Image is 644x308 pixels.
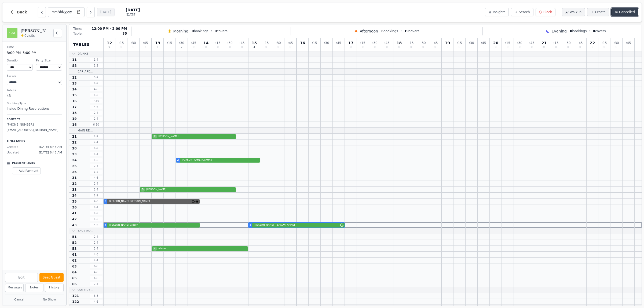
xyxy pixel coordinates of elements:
span: 26 [72,170,77,174]
span: 19 [404,29,409,33]
span: 0 [314,46,315,49]
span: : 30 [614,41,619,45]
span: covers [593,29,606,33]
span: : 30 [517,41,522,45]
span: 64 [72,270,77,274]
span: 0 [374,46,376,49]
button: Cancelled [611,8,638,16]
button: Messages [5,284,24,292]
span: 0 [133,46,134,49]
span: 0 [616,46,617,49]
span: 0 [326,46,327,49]
span: 12 [107,41,112,45]
span: 0 [215,29,217,33]
span: • [400,29,402,33]
span: • [589,29,591,33]
span: 21 [541,41,547,45]
span: : 30 [469,41,474,45]
span: 0 [447,46,448,49]
span: 17 [72,105,77,109]
span: 88 [72,64,77,68]
span: 4 [250,223,251,227]
span: Created [7,145,19,149]
span: : 45 [384,41,389,45]
span: 4 - 6 [90,199,103,203]
span: Bar Are... [78,69,93,74]
span: bookings [381,29,398,33]
span: 0 [570,29,572,33]
span: 0 [507,46,508,49]
span: 0 [593,29,595,33]
span: 2 - 4 [90,235,103,239]
span: 0 [265,46,267,49]
span: 13 [72,81,77,86]
span: bookings [192,29,208,33]
span: 1 - 2 [90,217,103,221]
span: winten [157,247,247,251]
span: 0 [362,46,364,49]
span: Outside... [78,288,93,292]
span: 1 - 2 [90,64,103,68]
span: : 45 [143,41,148,45]
span: : 15 [215,41,220,45]
span: 6 - 10 [90,123,103,127]
span: 65 [72,276,77,280]
span: 20 [72,146,77,151]
span: Create [595,10,606,14]
span: 23 [72,152,77,156]
dt: Booking Type [7,101,62,106]
span: Insights [493,10,505,14]
span: 4 [153,247,157,251]
button: Block [536,8,555,16]
span: 11 [72,58,77,62]
dd: Inside Dining Reservations [7,106,62,111]
span: : 30 [276,41,281,45]
span: 0 [192,29,194,33]
span: 2 [181,46,182,49]
span: 1 - 2 [90,193,103,197]
svg: Customer message [195,200,199,203]
span: 20 [493,41,498,45]
span: Main Re... [78,129,93,133]
span: 52 [72,241,77,245]
span: : 45 [288,41,293,45]
span: 36 [72,205,77,210]
span: 0 [519,46,521,49]
span: • [211,29,213,33]
button: History [45,284,64,292]
span: 0 [555,46,557,49]
span: : 15 [553,41,558,45]
span: 0 [543,46,545,49]
span: 4 - 6 [90,176,103,180]
span: 13 [155,41,160,45]
span: 4 - 6 [90,300,103,304]
span: 1 - 2 [90,146,103,150]
span: 6 [381,29,383,33]
span: : 15 [264,41,269,45]
span: [PERSON_NAME] [PERSON_NAME] [253,223,340,227]
span: [PERSON_NAME] Gomme [180,158,259,162]
h2: [PERSON_NAME] [PERSON_NAME] [21,28,50,34]
span: 0 [579,46,581,49]
dd: 3:00 PM – 5:00 PM [7,50,62,56]
span: : 30 [372,41,377,45]
span: : 45 [529,41,534,45]
span: [DATE] 8:48 AM [39,145,62,149]
span: : 15 [312,41,317,45]
span: 41 [72,211,77,215]
span: : 30 [420,41,426,45]
span: : 45 [239,41,244,45]
button: Notes [25,284,44,292]
span: 0 [628,46,629,49]
span: 2 - 4 [90,111,103,115]
span: 53 [72,247,77,251]
span: 0 [422,46,424,49]
span: 1 - 1 [90,152,103,156]
button: Previous day [38,7,46,17]
p: Contact [7,118,62,122]
span: 51 [72,235,77,239]
span: 16 [72,99,77,103]
button: Seat Guest [39,273,64,282]
span: 22 [72,140,77,145]
span: : 30 [324,41,329,45]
